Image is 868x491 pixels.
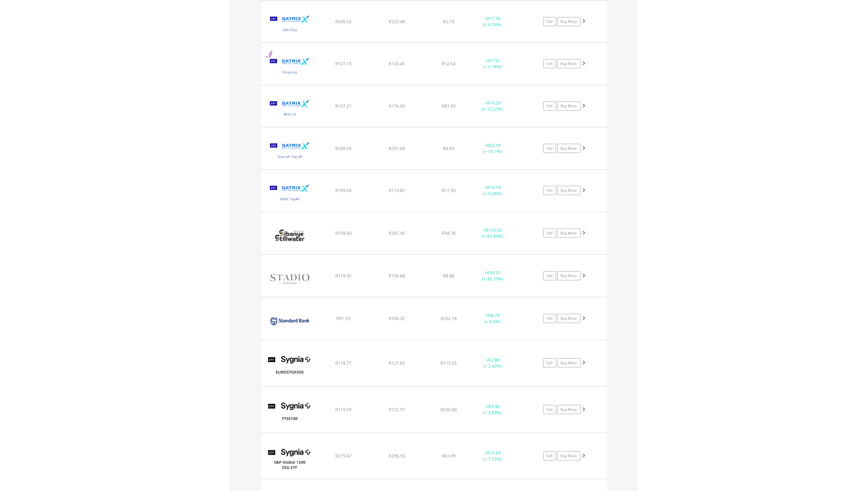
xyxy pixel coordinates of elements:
[264,348,316,384] img: EQU.ZA.SYGEU.png
[557,229,581,238] a: Buy More
[389,273,405,279] span: R158.88
[389,61,405,66] span: R134.45
[389,19,405,24] span: R223.48
[264,135,316,168] img: EQU.ZA.STXSHA.png
[470,16,516,28] div: + (+ 8.74%)
[557,358,581,368] a: Buy More
[389,407,405,412] span: R122.97
[488,312,499,318] span: R8.79
[543,358,556,368] a: Sell
[487,100,501,106] span: R19.29
[470,58,516,70] div: + (+ 5.76%)
[441,315,457,321] span: R252.18
[557,17,581,26] a: Buy More
[335,360,351,366] span: R118.77
[443,19,454,24] span: R2.73
[335,145,351,151] span: R209.29
[557,101,581,111] a: Buy More
[264,8,316,41] img: EQU.ZA.STXDIV.png
[442,103,456,109] span: R87.83
[335,19,351,24] span: R205.52
[264,305,316,338] img: EQU.ZA.SBK.png
[557,59,581,68] a: Buy More
[264,262,316,295] img: EQU.ZA.SDO.png
[470,404,516,416] div: + (+ 2.83%)
[264,220,316,253] img: EQU.ZA.SSW.png
[488,357,499,363] span: R2.88
[487,270,501,276] span: R39.57
[543,17,556,26] a: Sell
[557,405,581,414] a: Buy More
[543,186,556,195] a: Sell
[543,59,556,68] a: Sell
[557,451,581,461] a: Buy More
[470,357,516,369] div: + (+ 2.42%)
[487,16,501,21] span: R17.96
[389,230,405,236] span: R287.45
[488,404,499,409] span: R3.38
[442,187,456,193] span: R17.33
[470,312,516,325] div: + (+ 9.6%)
[441,407,457,412] span: R220.00
[389,145,405,151] span: R231.68
[337,315,350,321] span: R91.53
[335,230,351,236] span: R158.43
[488,58,499,63] span: R7.32
[543,271,556,280] a: Sell
[264,441,316,477] img: EQU.ZA.SYGESG.png
[557,186,581,195] a: Buy More
[470,270,516,282] div: + (+ 33.17%)
[543,451,556,461] a: Sell
[264,93,316,126] img: EQU.ZA.STXRES.png
[335,61,351,66] span: R127.13
[389,453,405,459] span: R235.16
[557,271,581,280] a: Buy More
[470,184,516,197] div: + (+ 9.28%)
[389,103,405,109] span: R176.50
[389,360,405,366] span: R121.65
[543,229,556,238] a: Sell
[487,184,501,190] span: R10.18
[335,273,351,279] span: R119.31
[557,314,581,323] a: Buy More
[389,315,405,321] span: R100.32
[335,103,351,109] span: R157.21
[470,100,516,112] div: + (+ 12.27%)
[442,61,456,66] span: R12.64
[441,360,457,366] span: R115.55
[543,314,556,323] a: Sell
[443,273,454,279] span: R8.88
[470,450,516,462] div: + (+ 7.15%)
[335,453,351,459] span: R219.47
[442,230,456,236] span: R34.78
[264,394,316,431] img: EQU.ZA.SYGUK.png
[470,142,516,155] div: + (+ 10.7%)
[389,187,405,193] span: R119.87
[486,227,502,233] span: R129.02
[443,145,454,151] span: R4.83
[442,453,456,459] span: R61.09
[335,407,351,412] span: R119.59
[264,51,316,83] img: EQU.ZA.STXPRO.png
[557,144,581,153] a: Buy More
[487,450,501,456] span: R15.69
[543,144,556,153] a: Sell
[543,101,556,111] a: Sell
[335,187,351,193] span: R109.69
[264,177,316,210] img: EQU.ZA.STXSWX.png
[543,405,556,414] a: Sell
[470,227,516,239] div: + (+ 81.44%)
[487,142,501,148] span: R22.39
